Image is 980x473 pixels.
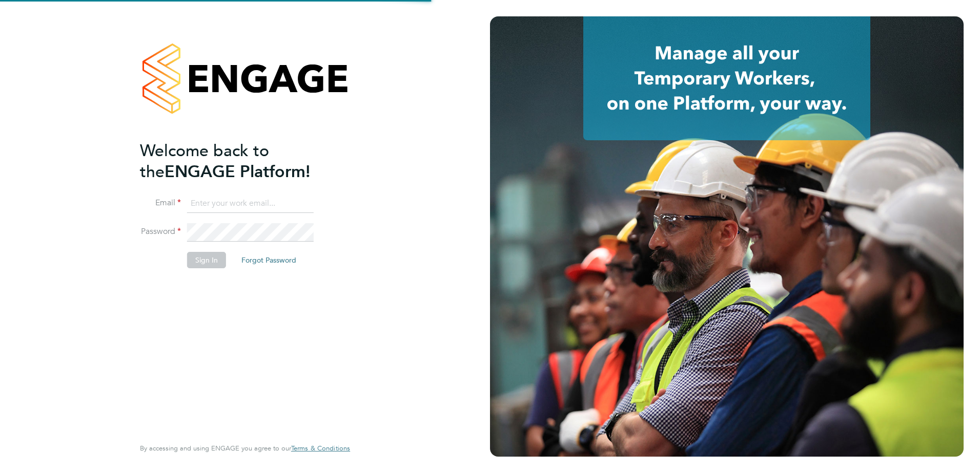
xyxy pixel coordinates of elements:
[187,195,314,213] input: Enter your work email...
[291,444,350,453] a: Terms & Conditions
[140,140,340,182] h2: ENGAGE Platform!
[233,252,304,268] button: Forgot Password
[140,226,181,237] label: Password
[140,444,350,453] span: By accessing and using ENGAGE you agree to our
[140,141,269,182] span: Welcome back to the
[140,198,181,208] label: Email
[291,444,350,453] span: Terms & Conditions
[187,252,226,268] button: Sign In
